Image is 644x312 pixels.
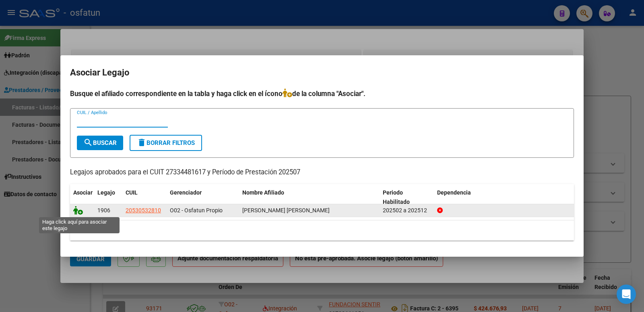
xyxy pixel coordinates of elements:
span: Gerenciador [170,189,202,196]
span: 20530532810 [126,207,161,214]
mat-icon: delete [137,138,147,147]
h4: Busque el afiliado correspondiente en la tabla y haga click en el ícono de la columna "Asociar". [70,88,574,99]
span: Asociar [73,189,93,196]
span: CUIL [126,189,138,196]
p: Legajos aprobados para el CUIT 27334481617 y Período de Prestación 202507 [70,168,574,178]
datatable-header-cell: Nombre Afiliado [239,184,380,211]
datatable-header-cell: Legajo [94,184,122,211]
span: Buscar [83,139,117,147]
div: Open Intercom Messenger [617,285,636,304]
span: Dependencia [437,189,471,196]
span: 1906 [97,207,110,214]
datatable-header-cell: CUIL [122,184,167,211]
h2: Asociar Legajo [70,65,574,80]
datatable-header-cell: Dependencia [434,184,574,211]
button: Borrar Filtros [130,135,202,151]
mat-icon: search [83,138,93,147]
span: Periodo Habilitado [383,189,410,205]
span: Borrar Filtros [137,139,195,147]
datatable-header-cell: Asociar [70,184,94,211]
span: Legajo [97,189,115,196]
button: Buscar [77,136,123,150]
div: 202502 a 202512 [383,206,431,215]
datatable-header-cell: Periodo Habilitado [380,184,434,211]
span: MONTEZANTI JUAN DIEGO [242,207,330,214]
span: Nombre Afiliado [242,189,284,196]
datatable-header-cell: Gerenciador [167,184,239,211]
span: O02 - Osfatun Propio [170,207,223,214]
div: 1 registros [70,220,574,241]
